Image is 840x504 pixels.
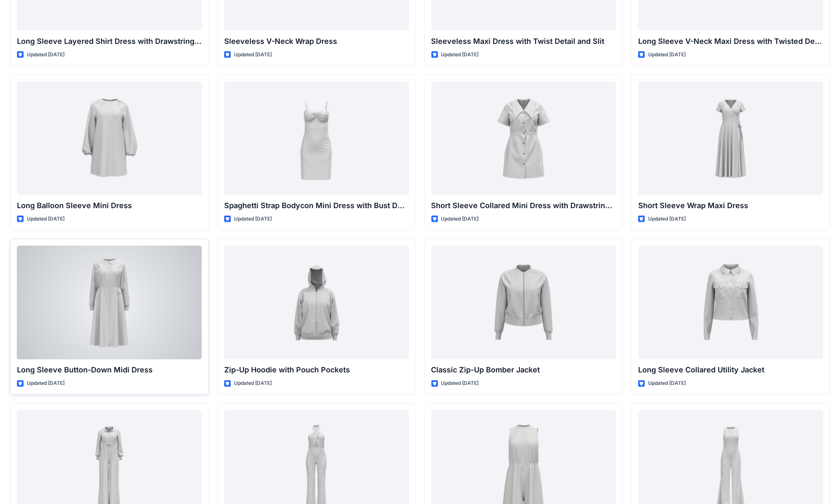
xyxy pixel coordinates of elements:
[17,200,202,211] p: Long Balloon Sleeve Mini Dress
[27,215,65,223] p: Updated [DATE]
[224,246,409,360] a: Zip-Up Hoodie with Pouch Pockets
[648,215,686,223] p: Updated [DATE]
[234,50,272,59] p: Updated [DATE]
[431,82,616,195] a: Short Sleeve Collared Mini Dress with Drawstring Waist
[431,36,616,47] p: Sleeveless Maxi Dress with Twist Detail and Slit
[27,379,65,388] p: Updated [DATE]
[648,379,686,388] p: Updated [DATE]
[648,50,686,59] p: Updated [DATE]
[638,82,823,195] a: Short Sleeve Wrap Maxi Dress
[638,364,823,376] p: Long Sleeve Collared Utility Jacket
[17,364,202,376] p: Long Sleeve Button-Down Midi Dress
[17,36,202,47] p: Long Sleeve Layered Shirt Dress with Drawstring Waist
[431,364,616,376] p: Classic Zip-Up Bomber Jacket
[638,36,823,47] p: Long Sleeve V-Neck Maxi Dress with Twisted Detail
[224,200,409,211] p: Spaghetti Strap Bodycon Mini Dress with Bust Detail
[234,215,272,223] p: Updated [DATE]
[224,364,409,376] p: Zip-Up Hoodie with Pouch Pockets
[441,50,479,59] p: Updated [DATE]
[638,246,823,360] a: Long Sleeve Collared Utility Jacket
[441,379,479,388] p: Updated [DATE]
[17,82,202,195] a: Long Balloon Sleeve Mini Dress
[441,215,479,223] p: Updated [DATE]
[638,200,823,211] p: Short Sleeve Wrap Maxi Dress
[234,379,272,388] p: Updated [DATE]
[17,246,202,360] a: Long Sleeve Button-Down Midi Dress
[224,36,409,47] p: Sleeveless V-Neck Wrap Dress
[224,82,409,195] a: Spaghetti Strap Bodycon Mini Dress with Bust Detail
[27,50,65,59] p: Updated [DATE]
[431,246,616,360] a: Classic Zip-Up Bomber Jacket
[431,200,616,211] p: Short Sleeve Collared Mini Dress with Drawstring Waist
